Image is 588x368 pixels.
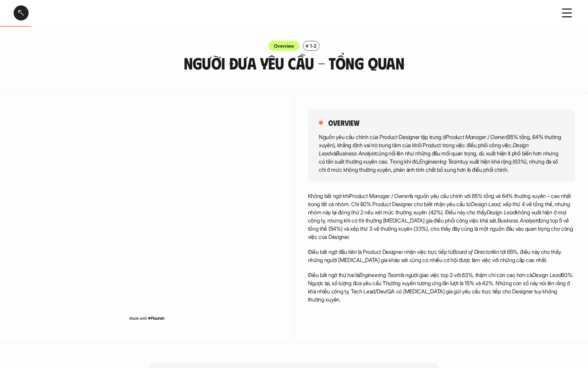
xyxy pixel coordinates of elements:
p: Nguồn yêu cầu chính của Product Designer tập trung ở (85% tổng, 64% thường xuyên), khẳng định vai... [319,133,564,173]
img: Made with Flourish [129,316,165,321]
h3: Người đưa yêu cầu - Tổng quan [149,54,439,72]
em: Business Analyst [336,150,375,156]
em: Design Lead [487,209,516,216]
h6: # [306,43,309,48]
h5: overview [328,118,359,127]
p: Overview [274,42,294,49]
em: Product Manager / Owner [445,133,506,140]
em: Design Lead [471,201,500,208]
p: Điều bất ngờ đầu tiên là Product Designer nhận việc trực tiếp từ lên tới 65%, điều này cho thấy n... [308,248,575,264]
em: Product Manager / Owner [349,193,409,199]
p: 1-2 [310,42,316,49]
p: Không bất ngờ khi là nguồn yêu cầu chính với 85% tổng và 64% thường xuyên – cao nhất trong tất cả... [308,192,575,241]
iframe: Interactive or visual content [14,110,280,314]
em: Design Lead [319,141,530,156]
em: Design Lead [532,272,561,278]
em: Business Analyst [497,217,537,224]
em: Engineering Team [419,158,461,165]
p: Điều bất ngờ thứ hai là là người giao việc top 3 với 63%, thậm chí còn cao hơn cả 60%. Ngược lại,... [308,271,575,304]
em: Board of Director [453,248,492,255]
em: Engineering Team [359,272,401,278]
